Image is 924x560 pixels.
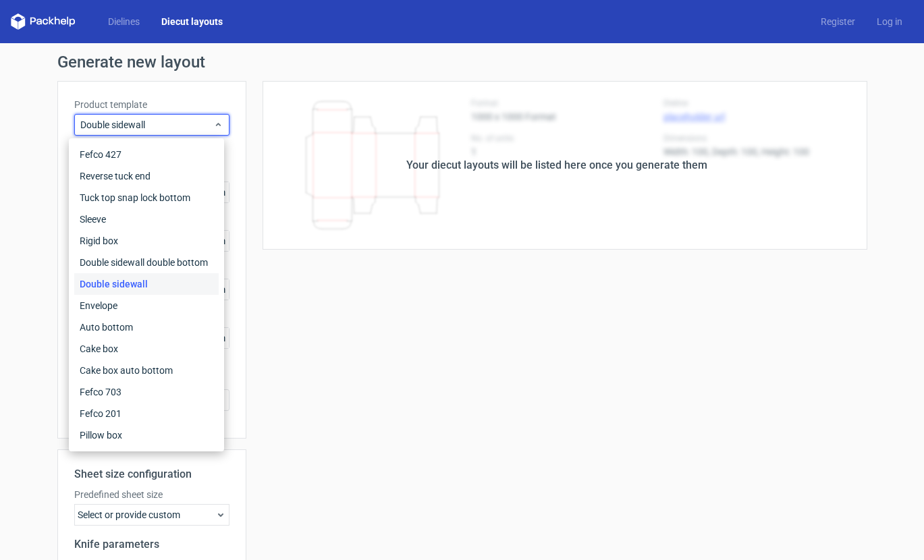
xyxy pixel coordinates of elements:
div: Envelope [74,295,219,316]
div: Your diecut layouts will be listed here once you generate them [406,157,707,173]
div: Tuck top snap lock bottom [74,187,219,208]
div: Cake box auto bottom [74,360,219,381]
div: Cake box [74,338,219,360]
div: Fefco 201 [74,403,219,424]
div: Pillow box [74,424,219,446]
label: Predefined sheet size [74,488,229,501]
div: Select or provide custom [74,504,229,526]
div: Double sidewall double bottom [74,252,219,273]
div: Rigid box [74,230,219,252]
div: Reverse tuck end [74,165,219,187]
a: Dielines [97,15,151,28]
div: Fefco 703 [74,381,219,403]
a: Register [810,15,866,28]
span: Double sidewall [80,118,213,132]
label: Product template [74,98,229,111]
a: Diecut layouts [151,15,234,28]
div: Auto bottom [74,316,219,338]
h1: Generate new layout [57,54,867,70]
h2: Sheet size configuration [74,466,229,482]
div: Double sidewall [74,273,219,295]
div: Sleeve [74,208,219,230]
h2: Knife parameters [74,536,229,553]
div: Fefco 427 [74,144,219,165]
a: Log in [866,15,913,28]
